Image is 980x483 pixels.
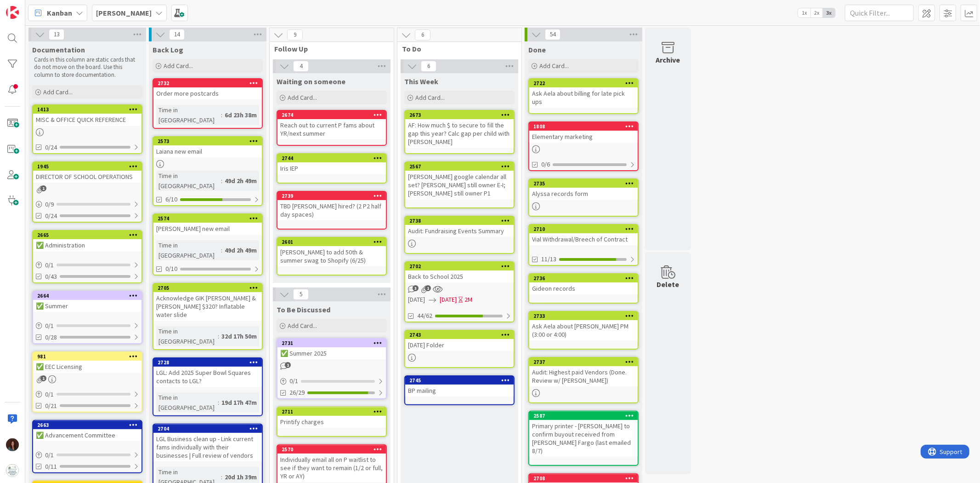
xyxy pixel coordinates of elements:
span: 1 [285,362,291,368]
a: 2744Iris IEP [277,153,387,184]
div: 2573Laiana new email [153,137,262,157]
span: Kanban [47,7,72,18]
div: 2743[DATE] Folder [405,331,514,351]
a: 2745BP mailing [404,375,515,405]
div: 2570 [282,446,386,453]
span: 3x [823,8,835,17]
div: Alyssa records form [529,188,638,200]
span: 6 [415,29,431,40]
div: 0/1 [33,449,142,461]
span: : [221,176,222,186]
div: ✅ Summer 2025 [278,347,386,359]
div: 2731 [282,340,386,346]
a: 2743[DATE] Folder [404,330,515,368]
div: 2738Audit: Fundraising Events Summary [405,217,514,237]
div: [PERSON_NAME] to add 50th & summer swag to Shopify (6/25) [278,246,386,266]
a: 2737Audit: Highest paid Vendors (Done. Review w/ [PERSON_NAME]) [528,357,639,403]
span: 0/21 [45,401,57,411]
div: 2735Alyssa records form [529,179,638,200]
b: [PERSON_NAME] [96,8,152,17]
div: Ask Aela about billing for late pick ups [529,87,638,108]
div: 2722 [529,79,638,87]
div: 2567 [405,162,514,171]
span: Documentation [32,45,85,54]
span: Waiting on someone [277,77,346,86]
a: 2674Reach out to current P fams about YR/next summer [277,110,387,146]
p: Cards in this column are static cards that do not move on the board. Use this column to store doc... [34,56,141,79]
a: 2728LGL: Add 2025 Super Bowl Squares contacts to LGL?Time in [GEOGRAPHIC_DATA]:19d 17h 47m [153,357,263,416]
span: 0 / 1 [45,260,54,270]
span: Add Card... [288,93,317,102]
div: 2710Vial Withdrawal/Breech of Contract [529,225,638,245]
div: Individually email all on P waitlist to see if they want to remain (1/2 or full, YR or AY) [278,454,386,482]
div: 2587Primary printer - [PERSON_NAME] to confirm buyout received from [PERSON_NAME] Fargo (last ema... [529,412,638,457]
div: BP mailing [405,385,514,397]
span: Follow Up [274,44,382,53]
div: 1808Elementary marketing [529,122,638,143]
div: 2570 [278,445,386,454]
div: 2573 [158,138,262,144]
div: 2735 [529,179,638,188]
div: Time in [GEOGRAPHIC_DATA] [156,392,218,413]
span: 6/10 [165,195,177,204]
a: 2587Primary printer - [PERSON_NAME] to confirm buyout received from [PERSON_NAME] Fargo (last ema... [528,411,639,466]
span: 14 [169,29,185,40]
span: : [218,397,219,408]
a: 981✅ EEC Licensing0/10/21 [32,351,142,413]
div: 2744 [282,155,386,161]
div: 2665 [37,232,142,238]
div: Primary printer - [PERSON_NAME] to confirm buyout received from [PERSON_NAME] Fargo (last emailed... [529,420,638,457]
div: 0/9 [33,199,142,210]
div: 981✅ EEC Licensing [33,352,142,373]
div: 2722 [533,80,638,86]
div: 2574[PERSON_NAME] new email [153,214,262,235]
div: 2570Individually email all on P waitlist to see if they want to remain (1/2 or full, YR or AY) [278,445,386,482]
div: Archive [656,54,680,65]
div: 2739 [282,193,386,199]
div: 981 [37,353,142,360]
div: 2573 [153,137,262,145]
img: RF [6,438,19,451]
span: : [221,245,222,255]
span: 2x [810,8,823,17]
span: 0 / 1 [45,390,54,399]
div: 2673AF: How much $ to secure to fill the gap this year? Calc gap per child with [PERSON_NAME] [405,111,514,148]
a: 1945DIRECTOR OF SCHOOL OPERATIONS0/90/24 [32,161,142,223]
div: 1945 [33,162,142,171]
div: 20d 1h 39m [222,472,259,482]
a: 2722Ask Aela about billing for late pick ups [528,78,639,114]
div: 2587 [529,412,638,420]
div: 2665 [33,231,142,239]
span: 13 [49,29,64,40]
div: 2704 [153,425,262,433]
div: 2743 [405,331,514,339]
div: ✅ Advancement Committee [33,429,142,441]
a: 1808Elementary marketing0/6 [528,121,639,171]
div: 2733 [533,313,638,319]
div: 2733Ask Aela about [PERSON_NAME] PM (3:00 or 4:00) [529,312,638,340]
div: MISC & OFFICE QUICK REFERENCE [33,114,142,126]
div: 0/1 [278,375,386,387]
div: 1413 [33,105,142,114]
span: 0/24 [45,211,57,221]
div: 2711 [282,408,386,415]
div: 2574 [158,215,262,222]
a: 2731✅ Summer 20250/126/29 [277,338,387,399]
div: Vial Withdrawal/Breech of Contract [529,233,638,245]
div: 2732 [158,80,262,86]
div: 2722Ask Aela about billing for late pick ups [529,79,638,108]
span: 1 [40,185,46,191]
div: 981 [33,352,142,361]
div: Time in [GEOGRAPHIC_DATA] [156,326,218,346]
span: 0 / 1 [45,450,54,460]
div: Laiana new email [153,145,262,157]
div: 2728 [153,358,262,367]
span: 1x [798,8,810,17]
div: 1945DIRECTOR OF SCHOOL OPERATIONS [33,162,142,183]
div: 2601[PERSON_NAME] to add 50th & summer swag to Shopify (6/25) [278,238,386,266]
div: 2738 [405,217,514,225]
a: 2673AF: How much $ to secure to fill the gap this year? Calc gap per child with [PERSON_NAME] [404,110,515,154]
span: 0 / 9 [45,200,54,209]
span: Add Card... [43,88,73,96]
div: 2702Back to School 2025 [405,262,514,282]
